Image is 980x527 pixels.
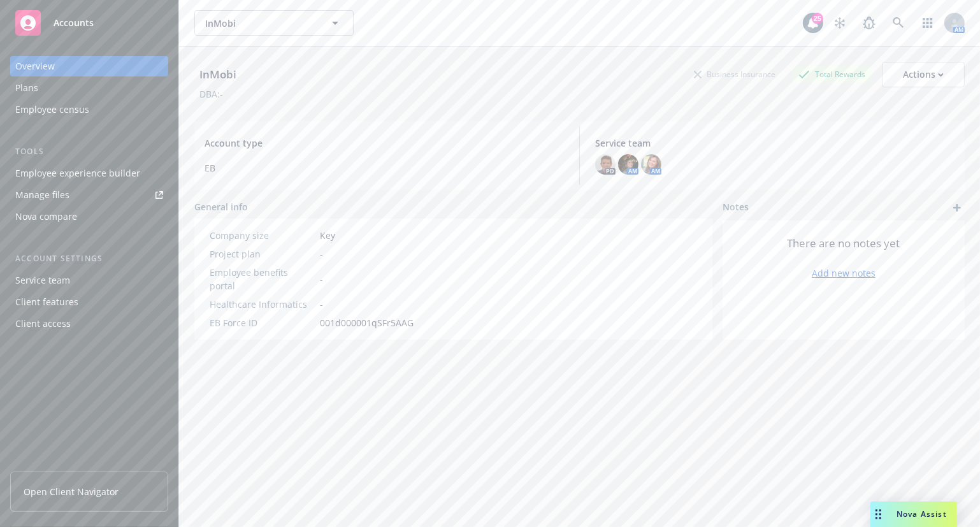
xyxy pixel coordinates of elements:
a: Switch app [915,10,940,36]
span: - [320,298,323,311]
div: Total Rewards [792,66,872,82]
div: InMobi [194,66,241,83]
a: Employee census [10,99,168,120]
span: General info [194,200,248,213]
a: Nova compare [10,206,168,227]
div: Manage files [15,185,69,205]
div: Overview [15,56,55,76]
a: Plans [10,78,168,98]
a: Client features [10,292,168,312]
span: 001d000001qSFr5AAG [320,316,414,329]
div: Nova compare [15,206,77,227]
a: Employee experience builder [10,163,168,184]
div: Tools [10,145,168,158]
div: EB Force ID [210,316,315,329]
span: There are no notes yet [788,236,900,251]
a: Overview [10,56,168,76]
div: Account settings [10,252,168,265]
a: Service team [10,270,168,291]
div: Project plan [210,247,315,261]
span: Key [320,229,335,242]
a: Report a Bug [856,10,882,36]
button: Nova Assist [870,502,957,527]
div: Service team [15,270,70,291]
a: Stop snowing [827,10,853,36]
span: - [320,247,323,261]
div: DBA: - [199,87,223,101]
div: Plans [15,78,38,98]
a: Accounts [10,5,168,41]
span: Open Client Navigator [24,485,119,498]
img: photo [595,154,616,175]
button: Actions [882,62,965,87]
div: Business Insurance [688,66,782,82]
span: EB [205,161,564,175]
span: InMobi [205,17,315,30]
span: Accounts [54,18,94,28]
div: Company size [210,229,315,242]
div: Employee benefits portal [210,266,315,292]
a: Add new notes [812,266,876,280]
div: Drag to move [870,502,886,527]
img: photo [618,154,638,175]
div: Client access [15,314,71,334]
img: photo [641,154,661,175]
div: Actions [903,62,944,87]
span: Notes [723,200,749,215]
div: 25 [812,13,823,24]
div: Client features [15,292,78,312]
a: Search [886,10,911,36]
a: Manage files [10,185,168,205]
a: add [949,200,965,215]
span: Account type [205,136,564,150]
span: Service team [595,136,955,150]
span: Nova Assist [897,509,947,519]
div: Healthcare Informatics [210,298,315,311]
div: Employee experience builder [15,163,140,184]
a: Client access [10,314,168,334]
span: - [320,273,323,286]
div: Employee census [15,99,89,120]
button: InMobi [194,10,354,36]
